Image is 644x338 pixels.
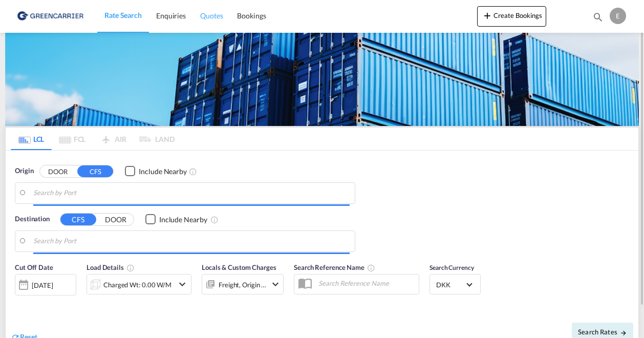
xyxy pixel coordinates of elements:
[125,166,187,177] md-checkbox: Checkbox No Ink
[15,5,84,28] img: b0b18ec08afe11efb1d4932555f5f09d.png
[202,263,276,271] span: Locals & Custom Charges
[5,33,639,126] img: GreenCarrierFCL_LCL.png
[126,264,135,272] md-icon: Chargeable Weight
[592,11,604,27] div: icon-magnify
[156,11,186,20] span: Enquiries
[367,264,375,272] md-icon: Your search will be saved by the below given name
[592,11,604,23] md-icon: icon-magnify
[620,329,627,336] md-icon: icon-arrow-right
[210,216,219,224] md-icon: Unchecked: Ignores neighbouring ports when fetching rates.Checked : Includes neighbouring ports w...
[15,274,76,295] div: [DATE]
[98,214,134,225] button: DOOR
[11,128,52,150] md-tab-item: LCL
[15,294,23,308] md-datepicker: Select
[436,280,465,289] span: DKK
[189,167,197,176] md-icon: Unchecked: Ignores neighbouring ports when fetching rates.Checked : Includes neighbouring ports w...
[202,274,284,294] div: Freight Origin Destinationicon-chevron-down
[481,9,493,22] md-icon: icon-plus 400-fg
[60,214,96,225] button: CFS
[578,328,627,336] span: Search Rates
[269,278,282,290] md-icon: icon-chevron-down
[159,215,207,225] div: Include Nearby
[40,165,76,177] button: DOOR
[33,185,350,201] input: Search by Port
[294,263,375,271] span: Search Reference Name
[32,281,53,290] div: [DATE]
[610,8,626,24] div: E
[104,11,142,19] span: Rate Search
[103,278,171,292] div: Charged Wt: 0.00 W/M
[430,264,474,271] span: Search Currency
[200,11,223,20] span: Quotes
[15,263,53,271] span: Cut Off Date
[477,6,546,27] button: icon-plus 400-fgCreate Bookings
[139,166,187,177] div: Include Nearby
[11,128,175,150] md-pagination-wrapper: Use the left and right arrow keys to navigate between tabs
[313,276,419,291] input: Search Reference Name
[33,234,350,249] input: Search by Port
[15,166,33,176] span: Origin
[219,278,267,292] div: Freight Origin Destination
[87,274,191,294] div: Charged Wt: 0.00 W/Micon-chevron-down
[87,263,135,271] span: Load Details
[15,214,50,224] span: Destination
[176,278,188,290] md-icon: icon-chevron-down
[435,277,475,292] md-select: Select Currency: kr DKKDenmark Krone
[77,165,113,177] button: CFS
[237,11,266,20] span: Bookings
[145,214,207,225] md-checkbox: Checkbox No Ink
